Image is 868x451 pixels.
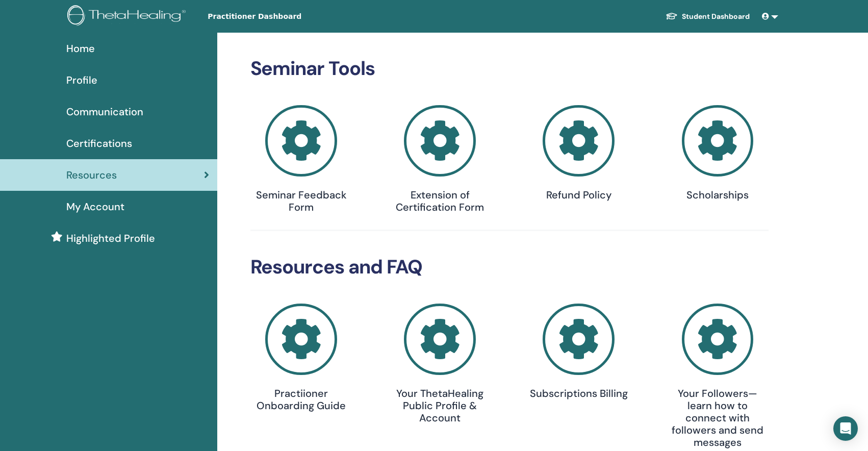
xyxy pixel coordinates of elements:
a: Subscriptions Billing [528,304,630,400]
img: graduation-cap-white.svg [666,12,678,20]
h4: Your Followers—learn how to connect with followers and send messages [667,387,769,448]
span: Practitioner Dashboard [208,11,361,22]
a: Student Dashboard [657,7,758,26]
a: Scholarships [667,105,769,202]
a: Seminar Feedback Form [250,105,352,214]
span: Certifications [66,136,132,151]
img: logo.png [67,5,189,28]
span: Resources [66,167,117,183]
a: Practiioner Onboarding Guide [250,304,352,412]
a: Refund Policy [528,105,630,202]
a: Your Followers—learn how to connect with followers and send messages [667,304,769,449]
a: Extension of Certification Form [389,105,491,214]
h4: Practiioner Onboarding Guide [250,387,352,412]
h2: Resources and FAQ [250,256,769,279]
a: Your ThetaHealing Public Profile & Account [389,304,491,424]
h2: Seminar Tools [250,57,769,81]
span: Home [66,41,95,56]
span: Profile [66,72,97,88]
h4: Refund Policy [528,189,630,201]
div: Open Intercom Messenger [833,416,858,441]
span: My Account [66,199,124,214]
span: Highlighted Profile [66,231,155,246]
h4: Your ThetaHealing Public Profile & Account [389,387,491,424]
h4: Extension of Certification Form [389,189,491,213]
h4: Subscriptions Billing [528,387,630,399]
h4: Scholarships [667,189,769,201]
span: Communication [66,104,143,119]
h4: Seminar Feedback Form [250,189,352,213]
